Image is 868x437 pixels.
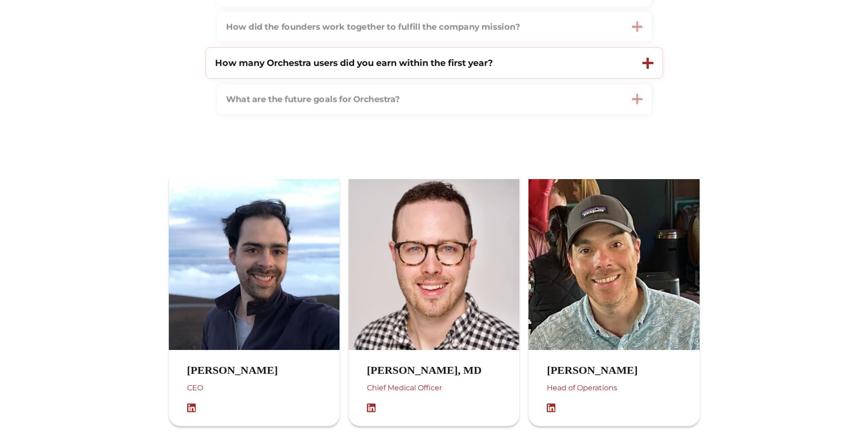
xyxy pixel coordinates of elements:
[215,57,493,68] strong: How many Orchestra users did you earn within the first year?
[226,94,399,104] strong: What are the future goals for Orchestra?
[547,382,656,404] div: Head of Operations
[547,364,656,377] h3: [PERSON_NAME]
[367,364,500,377] h3: [PERSON_NAME], MD
[187,382,297,404] div: CEO
[367,382,500,404] div: Chief Medical Officer
[226,22,519,32] strong: How did the founders work together to fulfill the company mission?
[187,364,297,377] h3: [PERSON_NAME]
